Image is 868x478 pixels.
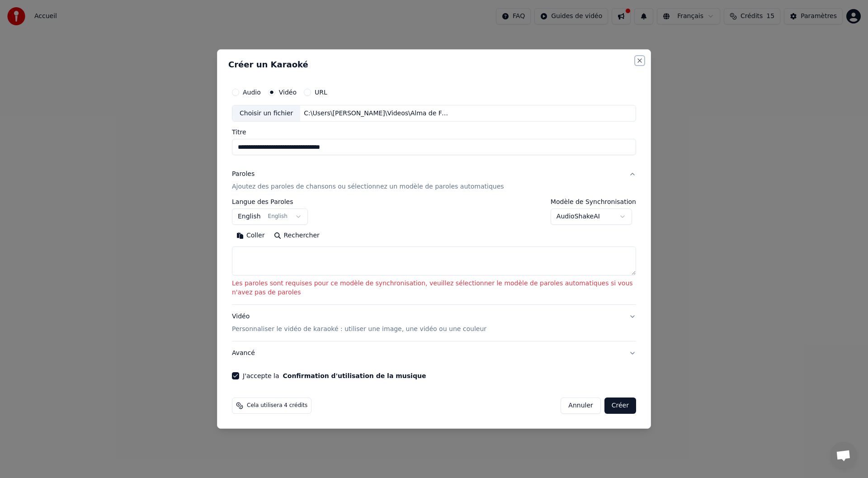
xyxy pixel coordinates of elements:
div: ParolesAjoutez des paroles de chansons ou sélectionnez un modèle de paroles automatiques [232,199,636,305]
button: Avancé [232,341,636,365]
div: Vidéo [232,312,486,334]
button: Coller [232,229,269,243]
button: Annuler [561,398,600,414]
label: URL [315,89,327,95]
div: Paroles [232,170,255,179]
label: Modèle de Synchronisation [551,199,636,205]
button: Créer [604,398,636,414]
label: J'accepte la [243,373,426,379]
p: Les paroles sont requises pour ce modèle de synchronisation, veuillez sélectionner le modèle de p... [232,279,636,298]
label: Titre [232,129,636,136]
button: J'accepte la [283,373,426,379]
span: Cela utilisera 4 crédits [247,402,307,409]
p: Personnaliser le vidéo de karaoké : utiliser une image, une vidéo ou une couleur [232,325,486,334]
label: Vidéo [279,89,297,95]
button: VidéoPersonnaliser le vidéo de karaoké : utiliser une image, une vidéo ou une couleur [232,305,636,341]
label: Audio [243,89,261,95]
button: Rechercher [269,229,324,243]
p: Ajoutez des paroles de chansons ou sélectionnez un modèle de paroles automatiques [232,183,504,192]
button: ParolesAjoutez des paroles de chansons ou sélectionnez un modèle de paroles automatiques [232,163,636,199]
div: Choisir un fichier [232,105,300,122]
h2: Créer un Karaoké [228,61,640,69]
label: Langue des Paroles [232,199,308,205]
div: C:\Users\[PERSON_NAME]\Videos\Alma de Fuego Le Vieux Gitan (1080p).mp4 [300,109,454,118]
